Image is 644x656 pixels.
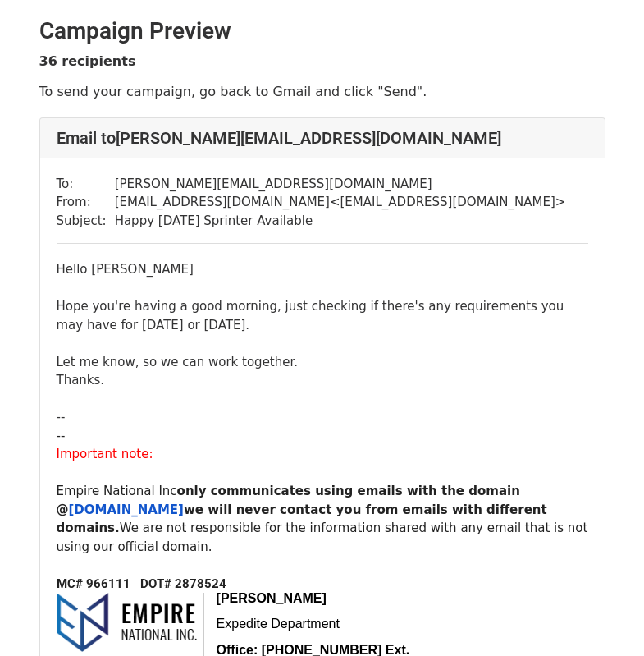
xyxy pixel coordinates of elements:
[57,410,66,424] span: --
[39,17,605,45] h2: Campaign Preview
[217,591,327,605] b: [PERSON_NAME]
[57,447,153,461] font: Important note:
[115,212,566,231] td: Happy [DATE] Sprinter Available
[39,53,136,69] strong: 36 recipients
[39,83,605,100] p: To send your campaign, go back to Gmail and click "Send".
[57,576,226,591] b: MC# 966111 DOT# 2878524
[57,593,203,652] img: ADKq_NbyXSVEBEnHcPvo0Ij5FGtEFadTRx4hSi1uOkx2YNTsH4NCtufQY1ISNIKjuPXF2rWWD9EonmrbHLUDZNsBtpJA4H-l6...
[57,353,588,372] div: Let me know, so we can work together.
[57,371,588,390] div: Thanks.
[57,484,588,554] font: Empire National Inc We are not responsible for the information shared with any email that is not ...
[57,484,547,535] b: only communicates using emails with the domain @ we will never contact you from emails with diffe...
[217,617,340,631] span: Expedite Department
[57,128,588,148] h4: Email to [PERSON_NAME][EMAIL_ADDRESS][DOMAIN_NAME]
[57,297,588,334] div: Hope you're having a good morning, just checking if there's any requirements you may have for [DA...
[57,212,115,231] td: Subject:
[69,502,184,517] a: [DOMAIN_NAME]
[115,175,566,194] td: [PERSON_NAME][EMAIL_ADDRESS][DOMAIN_NAME]
[57,429,66,443] span: --
[115,193,566,212] td: [EMAIL_ADDRESS][DOMAIN_NAME] < [EMAIL_ADDRESS][DOMAIN_NAME] >
[57,193,115,212] td: From:
[57,175,115,194] td: To:
[57,260,588,279] div: Hello [PERSON_NAME]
